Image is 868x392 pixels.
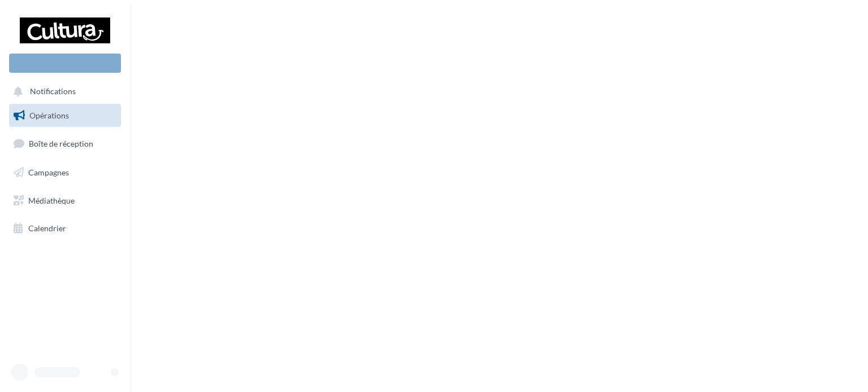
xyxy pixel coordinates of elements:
div: Nouvelle campagne [9,54,121,73]
span: Opérations [29,111,69,120]
a: Boîte de réception [7,131,123,156]
a: Médiathèque [7,189,123,213]
span: Médiathèque [28,195,75,205]
a: Calendrier [7,217,123,240]
a: Opérations [7,104,123,127]
span: Campagnes [28,168,69,177]
a: Campagnes [7,161,123,184]
span: Boîte de réception [29,139,93,148]
span: Notifications [30,87,76,96]
span: Calendrier [28,223,66,233]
